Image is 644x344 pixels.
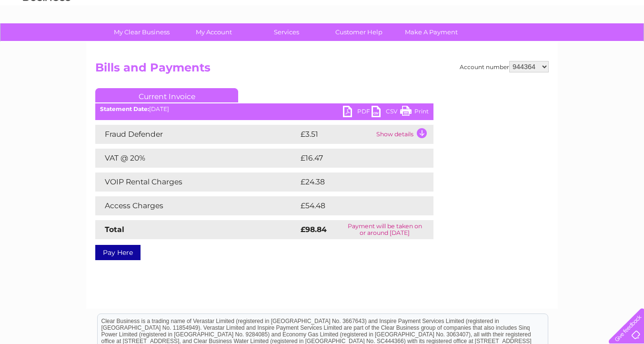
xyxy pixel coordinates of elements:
[102,23,181,41] a: My Clear Business
[298,149,413,168] td: £16.47
[320,23,398,41] a: Customer Help
[95,196,298,215] td: Access Charges
[247,23,326,41] a: Services
[561,40,575,48] a: Blog
[500,40,521,48] a: Energy
[98,5,548,46] div: Clear Business is a trading name of Verastar Limited (registered in [GEOGRAPHIC_DATA] No. 3667643...
[374,125,433,144] td: Show details
[105,225,124,234] strong: Total
[95,125,298,144] td: Fraud Defender
[400,106,429,120] a: Print
[100,105,149,112] b: Statement Date:
[95,149,298,168] td: VAT @ 20%
[372,106,400,120] a: CSV
[527,40,555,48] a: Telecoms
[460,61,549,72] div: Account number
[343,106,372,120] a: PDF
[301,225,327,234] strong: £98.84
[298,125,374,144] td: £3.51
[175,23,253,41] a: My Account
[392,23,471,41] a: Make A Payment
[95,172,298,192] td: VOIP Rental Charges
[95,245,141,260] a: Pay Here
[95,61,549,79] h2: Bills and Payments
[95,106,433,112] div: [DATE]
[298,196,415,215] td: £54.48
[476,40,494,48] a: Water
[336,220,433,239] td: Payment will be taken on or around [DATE]
[464,5,530,17] a: 0333 014 3131
[581,40,604,48] a: Contact
[613,40,635,48] a: Log out
[22,25,71,54] img: logo.png
[95,88,238,102] a: Current Invoice
[298,172,414,192] td: £24.38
